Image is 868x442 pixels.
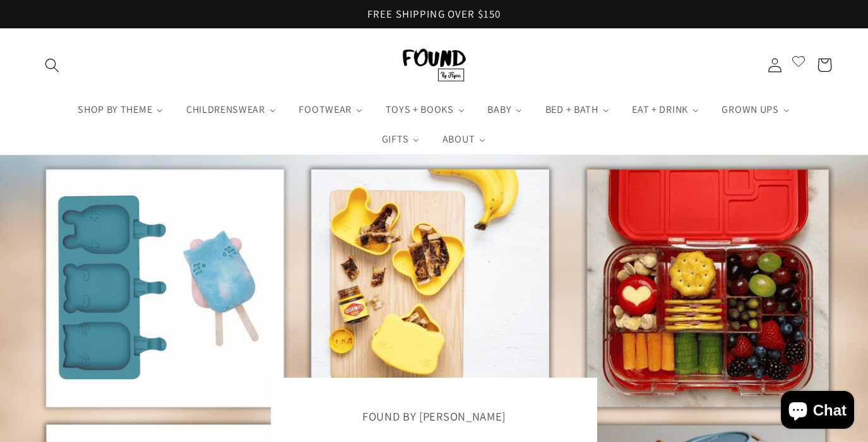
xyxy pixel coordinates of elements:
span: ABOUT [440,133,476,146]
a: FOOTWEAR [288,95,374,125]
img: FOUND By Flynn logo [403,49,466,81]
span: FOOTWEAR [296,103,353,116]
span: GIFTS [379,133,410,146]
a: GROWN UPS [711,95,802,125]
span: BABY [485,103,513,116]
a: EAT + DRINK [621,95,711,125]
a: ABOUT [431,125,497,155]
span: FOUND BY [PERSON_NAME] [362,409,506,424]
summary: Search [37,49,69,81]
a: GIFTS [371,125,431,155]
a: Open Wishlist [791,49,806,81]
span: TOYS + BOOKS [383,103,455,116]
a: TOYS + BOOKS [374,95,477,125]
span: CHILDRENSWEAR [184,103,266,116]
a: SHOP BY THEME [66,95,175,125]
a: BABY [477,95,534,125]
a: CHILDRENSWEAR [175,95,288,125]
a: BED + BATH [534,95,621,125]
span: GROWN UPS [719,103,780,116]
span: EAT + DRINK [629,103,689,116]
span: BED + BATH [543,103,600,116]
span: SHOP BY THEME [75,103,153,116]
span: Open Wishlist [791,53,806,73]
inbox-online-store-chat: Shopify online store chat [777,391,858,432]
